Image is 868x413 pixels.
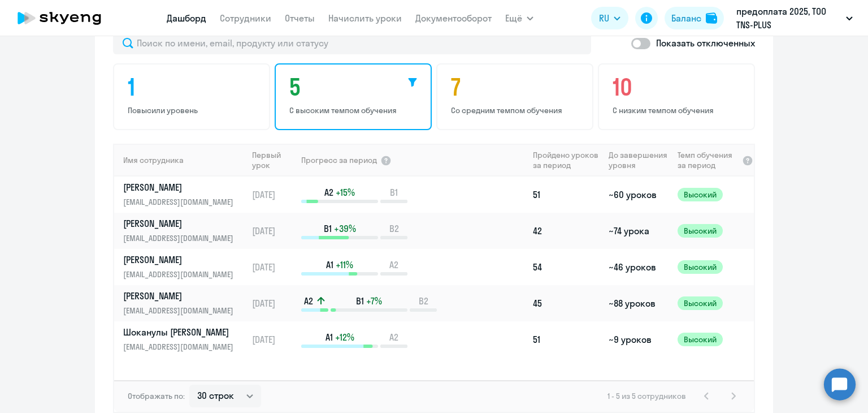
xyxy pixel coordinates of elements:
[656,36,755,50] p: Показать отключенных
[334,222,356,235] span: +39%
[528,177,604,213] td: 51
[324,222,332,235] span: B1
[285,12,315,24] a: Отчеты
[451,105,582,115] p: Со средним темпом обучения
[248,213,300,249] td: [DATE]
[128,105,259,115] p: Повысили уровень
[123,181,240,193] p: [PERSON_NAME]
[678,260,723,274] span: Высокий
[128,74,259,101] h4: 1
[366,295,382,307] span: +7%
[248,249,300,285] td: [DATE]
[220,12,271,24] a: Сотрудники
[324,186,333,199] span: A2
[505,7,533,29] button: Ещё
[389,222,399,235] span: B2
[123,304,240,317] p: [EMAIL_ADDRESS][DOMAIN_NAME]
[248,321,300,358] td: [DATE]
[678,150,739,170] span: Темп обучения за период
[599,11,609,25] span: RU
[289,74,420,101] h4: 5
[248,144,300,177] th: Первый урок
[123,326,247,353] a: Шоканулы [PERSON_NAME][EMAIL_ADDRESS][DOMAIN_NAME]
[613,74,744,101] h4: 10
[604,249,672,285] td: ~46 уроков
[390,186,398,199] span: B1
[678,333,723,346] span: Высокий
[604,177,672,213] td: ~60 уроков
[167,12,206,24] a: Дашборд
[123,181,247,208] a: [PERSON_NAME][EMAIL_ADDRESS][DOMAIN_NAME]
[528,213,604,249] td: 42
[328,12,402,24] a: Начислить уроки
[123,217,240,230] p: [PERSON_NAME]
[731,5,858,32] button: предоплата 2025, ТОО TNS-PLUS
[505,11,522,25] span: Ещё
[123,326,240,338] p: Шоканулы [PERSON_NAME]
[248,177,300,213] td: [DATE]
[335,331,354,343] span: +12%
[123,253,247,281] a: [PERSON_NAME][EMAIL_ADDRESS][DOMAIN_NAME]
[528,144,604,177] th: Пройдено уроков за период
[326,259,333,271] span: A1
[289,105,420,115] p: С высоким темпом обучения
[123,290,240,302] p: [PERSON_NAME]
[451,74,582,101] h4: 7
[113,32,591,54] input: Поиск по имени, email, продукту или статусу
[114,144,248,177] th: Имя сотрудника
[528,249,604,285] td: 54
[123,290,247,317] a: [PERSON_NAME][EMAIL_ADDRESS][DOMAIN_NAME]
[123,196,240,208] p: [EMAIL_ADDRESS][DOMAIN_NAME]
[706,12,717,24] img: balance
[678,188,723,201] span: Высокий
[389,259,398,271] span: A2
[528,285,604,321] td: 45
[678,224,723,238] span: Высокий
[248,285,300,321] td: [DATE]
[301,155,377,165] span: Прогресс за период
[356,295,364,307] span: B1
[591,7,628,29] button: RU
[528,321,604,358] td: 51
[304,295,313,307] span: A2
[604,285,672,321] td: ~88 уроков
[336,186,355,199] span: +15%
[604,213,672,249] td: ~74 урока
[419,295,428,307] span: B2
[123,232,240,244] p: [EMAIL_ADDRESS][DOMAIN_NAME]
[336,259,353,271] span: +11%
[604,321,672,358] td: ~9 уроков
[665,7,724,29] button: Балансbalance
[389,331,398,343] span: A2
[736,5,841,32] p: предоплата 2025, ТОО TNS-PLUS
[671,11,701,25] div: Баланс
[604,144,672,177] th: До завершения уровня
[123,268,240,281] p: [EMAIL_ADDRESS][DOMAIN_NAME]
[123,253,240,266] p: [PERSON_NAME]
[607,391,686,401] span: 1 - 5 из 5 сотрудников
[325,331,333,343] span: A1
[415,12,492,24] a: Документооборот
[613,105,744,115] p: С низким темпом обучения
[678,296,723,310] span: Высокий
[123,217,247,244] a: [PERSON_NAME][EMAIL_ADDRESS][DOMAIN_NAME]
[128,391,185,401] span: Отображать по:
[123,341,240,353] p: [EMAIL_ADDRESS][DOMAIN_NAME]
